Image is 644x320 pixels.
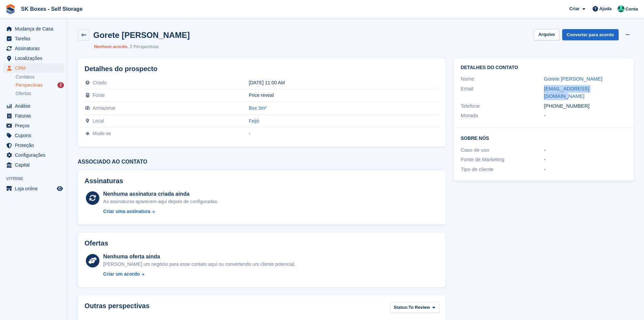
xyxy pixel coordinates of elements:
div: - [249,131,439,136]
a: Box 3m² [249,105,266,111]
div: Fonte de Marketing [461,156,544,164]
span: CRM [15,63,55,73]
div: Criar uma assinatura [103,208,150,215]
h2: Sobre Nós [461,134,627,141]
span: Capital [15,160,55,170]
h2: Outras perspectivas [85,302,149,315]
div: Nenhuma assinatura criada ainda [103,190,218,198]
a: menu [3,63,64,73]
div: Price reveal [249,92,439,98]
div: [PERSON_NAME] um negócio para esse contato aqui ou convertendo um cliente potencial. [103,261,295,268]
div: - [544,166,627,173]
span: Assinaturas [15,44,55,53]
span: Configurações [15,150,55,160]
span: Conta [625,6,638,13]
a: menu [3,150,64,160]
div: [DATE] 11:00 AM [249,80,439,85]
span: Tarefas [15,34,55,43]
span: Cupons [15,131,55,140]
div: - [544,156,627,164]
a: menu [3,24,64,34]
div: - [544,146,627,154]
div: Email [461,85,544,100]
a: Criar uma assinatura [103,208,218,215]
div: - [544,112,627,120]
div: Telefone [461,102,544,110]
span: Perspectivas [16,82,43,88]
h2: Gorete [PERSON_NAME] [93,30,190,40]
span: Localizações [15,54,55,63]
div: Morada [461,112,544,120]
a: menu [3,141,64,150]
a: menu [3,44,64,53]
a: Contatos [16,74,64,80]
span: Ofertas [16,90,31,97]
div: 2 [57,82,64,88]
a: Perspectivas 2 [16,82,64,89]
a: Converter para acordo [562,29,619,40]
img: SK Boxes - Comercial [618,5,624,12]
button: Arquivo [534,29,559,40]
a: SK Boxes - Self Storage [18,3,85,15]
a: Gorete [PERSON_NAME] [544,76,602,82]
a: menu [3,121,64,130]
a: menu [3,34,64,43]
h2: Assinaturas [85,177,439,185]
h2: Detalhes do prospecto [85,65,439,73]
a: menu [3,54,64,63]
span: Status: [394,304,409,311]
div: [PHONE_NUMBER] [544,102,627,110]
a: menu [3,184,64,193]
span: Armazenar [93,105,116,111]
div: Nenhuma oferta ainda [103,253,295,261]
div: Tipo de cliente [461,166,544,173]
div: Criar um acordo [103,271,140,278]
h2: Ofertas [85,239,108,247]
span: Mude-se [93,131,111,136]
h2: Detalhes do contato [461,65,627,70]
li: 2 Perspectivas [127,43,159,50]
a: menu [3,111,64,121]
a: Ofertas [16,90,64,97]
h3: Associado ao contato [78,159,446,165]
div: Nome [461,75,544,83]
div: Caso de uso [461,146,544,154]
span: Faturas [15,111,55,121]
span: Preços [15,121,55,130]
a: Feijó [249,118,259,124]
a: [EMAIL_ADDRESS][DOMAIN_NAME] [544,86,589,99]
span: Criar [569,5,579,12]
a: Criar um acordo [103,271,295,278]
span: Loja online [15,184,55,193]
button: Status: To Review [390,302,439,313]
span: Vitrine [6,175,67,182]
a: Loja de pré-visualização [56,185,64,193]
a: menu [3,160,64,170]
span: Criado [93,80,106,85]
a: menu [3,131,64,140]
a: menu [3,101,64,111]
img: stora-icon-8386f47178a22dfd0bd8f6a31ec36ba5ce8667c1dd55bd0f319d3a0aa187defe.svg [5,4,16,14]
span: Análise [15,101,55,111]
span: To Review [409,304,430,311]
span: Local [93,118,104,124]
span: Fonte [93,92,105,98]
li: Nenhum acordo [94,43,127,50]
span: Proteção [15,141,55,150]
span: Mudança de Casa [15,24,55,34]
span: Ajuda [599,5,612,12]
div: As assinaturas aparecem aqui depois de configuradas. [103,198,218,205]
